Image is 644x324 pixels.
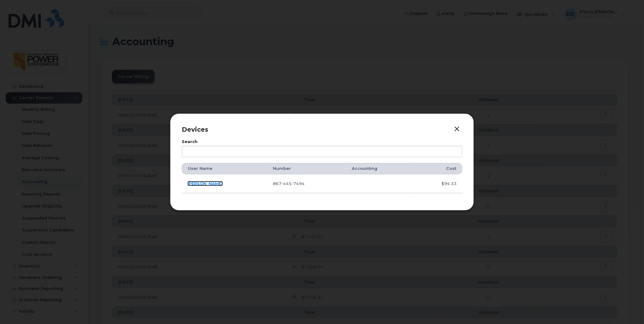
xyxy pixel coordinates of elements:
th: Cost [414,163,462,174]
span: 7494 [292,181,305,186]
label: Search [182,140,462,144]
th: Number [267,163,346,174]
span: 445 [281,181,292,186]
a: [PERSON_NAME] [187,181,223,186]
span: 867 [273,181,305,186]
th: Accounting [346,163,414,174]
p: Devices [182,125,462,134]
th: User Name [182,163,267,174]
td: $94.33 [414,174,462,193]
